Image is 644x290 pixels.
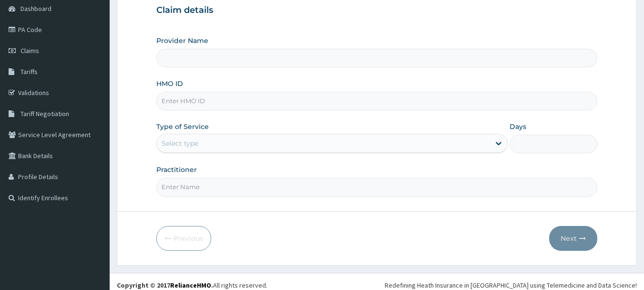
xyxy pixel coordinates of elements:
[20,109,69,118] span: Tariff Negotiation
[156,226,211,251] button: Previous
[20,46,39,55] span: Claims
[156,92,598,110] input: Enter HMO ID
[156,36,208,45] label: Provider Name
[156,122,209,131] label: Type of Service
[156,5,598,16] h3: Claim details
[385,280,637,290] div: Redefining Heath Insurance in [GEOGRAPHIC_DATA] using Telemedicine and Data Science!
[549,226,597,251] button: Next
[510,122,526,131] label: Days
[156,79,183,88] label: HMO ID
[162,139,198,148] div: Select type
[117,281,213,290] strong: Copyright © 2017 .
[20,4,51,13] span: Dashboard
[20,67,38,76] span: Tariffs
[156,165,197,174] label: Practitioner
[170,281,211,290] a: RelianceHMO
[156,178,598,196] input: Enter Name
